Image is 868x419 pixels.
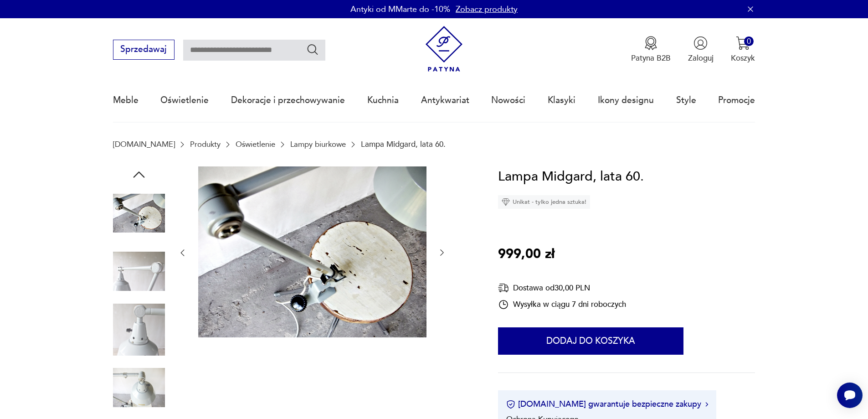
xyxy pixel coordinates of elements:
[456,4,518,15] a: Zobacz produkty
[693,36,708,50] img: Ikonka użytkownika
[705,402,708,407] img: Ikona strzałki w prawo
[231,79,345,121] a: Dekoracje i przechowywanie
[491,79,525,121] a: Nowości
[421,79,469,121] a: Antykwariat
[306,43,319,56] button: Szukaj
[367,79,399,121] a: Kuchnia
[498,244,555,265] p: 999,00 zł
[113,362,165,414] img: Zdjęcie produktu Lampa Midgard, lata 60.
[113,47,175,54] a: Sprzedawaj
[190,140,221,149] a: Produkty
[631,53,671,63] p: Patyna B2B
[837,383,863,408] iframe: Smartsupp widget button
[688,53,714,63] p: Zaloguj
[676,79,696,121] a: Style
[731,53,755,63] p: Koszyk
[498,282,626,294] div: Dostawa od 30,00 PLN
[502,198,510,206] img: Ikona diamentu
[113,79,139,121] a: Meble
[361,140,446,149] p: Lampa Midgard, lata 60.
[506,400,515,409] img: Ikona certyfikatu
[688,36,714,63] button: Zaloguj
[198,166,426,338] img: Zdjęcie produktu Lampa Midgard, lata 60.
[631,36,671,63] a: Ikona medaluPatyna B2B
[350,4,450,15] p: Antyki od MMarte do -10%
[113,140,175,149] a: [DOMAIN_NAME]
[736,36,750,50] img: Ikona koszyka
[718,79,755,121] a: Promocje
[498,282,509,294] img: Ikona dostawy
[731,36,755,63] button: 0Koszyk
[744,36,754,46] div: 0
[598,79,654,121] a: Ikony designu
[644,36,658,50] img: Ikona medalu
[498,195,590,209] div: Unikat - tylko jedna sztuka!
[113,187,165,239] img: Zdjęcie produktu Lampa Midgard, lata 60.
[498,299,626,310] div: Wysyłka w ciągu 7 dni roboczych
[113,304,165,356] img: Zdjęcie produktu Lampa Midgard, lata 60.
[548,79,575,121] a: Klasyki
[113,40,175,60] button: Sprzedawaj
[160,79,209,121] a: Oświetlenie
[113,245,165,297] img: Zdjęcie produktu Lampa Midgard, lata 60.
[631,36,671,63] button: Patyna B2B
[498,166,644,187] h1: Lampa Midgard, lata 60.
[421,26,467,72] img: Patyna - sklep z meblami i dekoracjami vintage
[290,140,346,149] a: Lampy biurkowe
[236,140,275,149] a: Oświetlenie
[506,398,708,410] button: [DOMAIN_NAME] gwarantuje bezpieczne zakupy
[498,327,683,355] button: Dodaj do koszyka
